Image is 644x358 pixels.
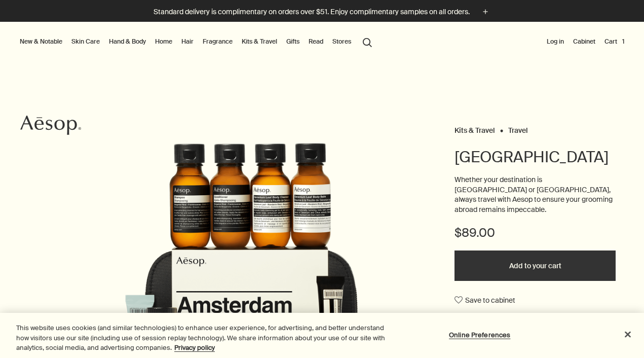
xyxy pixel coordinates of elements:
[20,115,81,135] svg: Aesop
[18,113,84,140] a: Aesop
[454,250,616,281] button: Add to your cart - $89.00
[18,22,376,62] nav: primary
[284,35,301,48] a: Gifts
[454,147,616,167] h1: [GEOGRAPHIC_DATA]
[18,35,64,48] button: New & Notable
[307,35,325,48] a: Read
[330,35,353,48] button: Stores
[454,225,495,241] span: $89.00
[107,35,148,48] a: Hand & Body
[174,343,215,352] a: More information about your privacy, opens in a new tab
[508,126,528,130] a: Travel
[602,35,626,48] button: Cart1
[153,35,174,48] a: Home
[454,175,616,214] p: Whether your destination is [GEOGRAPHIC_DATA] or [GEOGRAPHIC_DATA], always travel with Aesop to e...
[358,32,376,51] button: Open search
[240,35,279,48] a: Kits & Travel
[545,35,566,48] button: Log in
[448,325,511,345] button: Online Preferences, Opens the preference center dialog
[545,22,626,62] nav: supplementary
[16,323,387,353] div: This website uses cookies (and similar technologies) to enhance user experience, for advertising,...
[154,6,491,18] button: Standard delivery is complimentary on orders over $51. Enjoy complimentary samples on all orders.
[201,35,235,48] a: Fragrance
[571,35,597,48] a: Cabinet
[69,35,102,48] a: Skin Care
[154,7,470,17] p: Standard delivery is complimentary on orders over $51. Enjoy complimentary samples on all orders.
[454,291,515,309] button: Save to cabinet
[617,323,639,345] button: Close
[179,35,196,48] a: Hair
[454,126,495,130] a: Kits & Travel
